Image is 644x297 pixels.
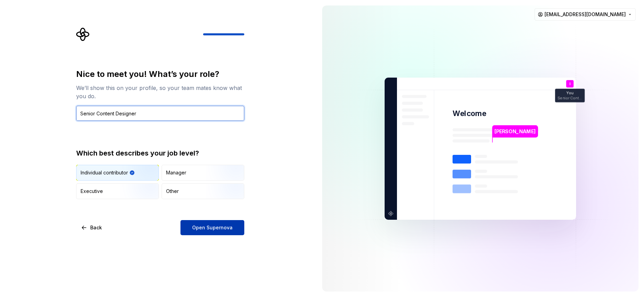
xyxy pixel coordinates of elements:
[494,127,536,135] p: [PERSON_NAME]
[76,148,244,158] div: Which best describes your job level?
[566,91,573,95] p: You
[81,188,103,195] div: Executive
[90,224,102,231] span: Back
[76,84,244,100] div: We’ll show this on your profile, so your team mates know what you do.
[558,96,582,100] p: Senior Content Designer
[453,108,486,118] p: Welcome
[166,169,186,176] div: Manager
[166,188,179,195] div: Other
[76,27,90,41] svg: Supernova Logo
[180,220,244,235] button: Open Supernova
[76,69,244,80] div: Nice to meet you! What’s your role?
[76,106,244,121] input: Job title
[76,220,108,235] button: Back
[535,8,636,21] button: [EMAIL_ADDRESS][DOMAIN_NAME]
[192,224,233,231] span: Open Supernova
[81,169,128,176] div: Individual contributor
[545,11,626,18] span: [EMAIL_ADDRESS][DOMAIN_NAME]
[569,82,570,85] p: I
